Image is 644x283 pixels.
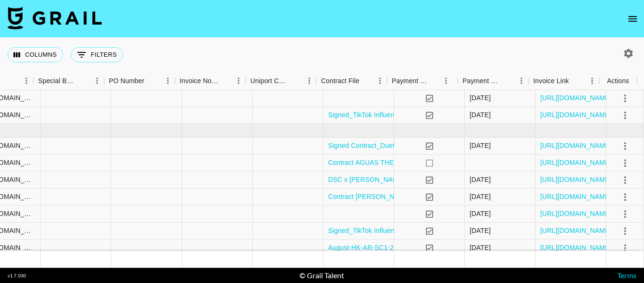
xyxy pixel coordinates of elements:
[8,273,26,279] div: v 1.7.100
[617,189,633,205] button: select merge strategy
[617,240,633,256] button: select merge strategy
[392,72,429,90] div: Payment Sent
[144,74,157,87] button: Sort
[328,226,541,236] a: Signed_TikTok Influencer Collab_@stuffbypaolo_Photo Restoration.pdf
[429,74,442,87] button: Sort
[470,226,491,236] div: 8/27/2025
[514,74,528,88] button: Menu
[470,111,491,120] div: 7/29/2025
[299,271,344,280] div: © Grail Talent
[250,72,289,90] div: Uniport Contact Email
[607,72,629,90] div: Actions
[533,72,569,90] div: Invoice Link
[569,74,582,87] button: Sort
[617,138,633,154] button: select merge strategy
[161,74,175,88] button: Menu
[359,74,372,87] button: Sort
[439,74,453,88] button: Menu
[71,47,123,62] button: Show filters
[231,74,246,88] button: Menu
[38,72,77,90] div: Special Booking Type
[540,94,611,103] a: [URL][DOMAIN_NAME]
[316,72,387,90] div: Contract File
[585,74,599,88] button: Menu
[246,72,316,90] div: Uniport Contact Email
[387,72,458,90] div: Payment Sent
[617,107,633,123] button: select merge strategy
[104,72,175,90] div: PO Number
[109,72,144,90] div: PO Number
[462,72,501,90] div: Payment Sent Date
[77,74,90,87] button: Sort
[470,94,491,103] div: 7/16/2025
[218,74,231,87] button: Sort
[328,111,601,120] a: Signed_TikTok Influencer Collab_@jacob.[PERSON_NAME].161_Headshot Generation.pdf
[8,47,63,62] button: Select columns
[328,175,416,185] a: DSC x [PERSON_NAME].pdf
[180,72,218,90] div: Invoice Notes
[470,192,491,202] div: 8/29/2025
[617,90,633,106] button: select merge strategy
[540,243,611,253] a: [URL][DOMAIN_NAME]
[617,172,633,188] button: select merge strategy
[470,243,491,253] div: 9/3/2025
[328,158,518,168] a: Contract AGUAS THE TEROR TRAIL x @royalkmpa-signed.pdf
[540,209,611,219] a: [URL][DOMAIN_NAME]
[470,175,491,185] div: 8/15/2025
[470,141,491,151] div: 8/4/2025
[328,192,458,202] a: Contract [PERSON_NAME] Aug-signed.pdf
[528,72,599,90] div: Invoice Link
[470,209,491,219] div: 8/26/2025
[540,111,611,120] a: [URL][DOMAIN_NAME]
[501,74,514,87] button: Sort
[33,72,104,90] div: Special Booking Type
[599,72,637,90] div: Actions
[90,74,104,88] button: Menu
[540,226,611,236] a: [URL][DOMAIN_NAME]
[321,72,359,90] div: Contract File
[540,141,611,151] a: [URL][DOMAIN_NAME]
[623,9,642,28] button: open drawer
[458,72,528,90] div: Payment Sent Date
[540,175,611,185] a: [URL][DOMAIN_NAME]
[19,74,33,88] button: Menu
[540,192,611,202] a: [URL][DOMAIN_NAME]
[175,72,246,90] div: Invoice Notes
[373,74,387,88] button: Menu
[617,271,636,280] a: Terms
[328,243,510,253] a: August-HK-AR-SC1-20250701-1697 - [PERSON_NAME].pdf
[328,141,423,151] a: Signed Contract_Duet App.JPG
[617,155,633,171] button: select merge strategy
[8,7,102,29] img: Grail Talent
[302,74,316,88] button: Menu
[540,158,611,168] a: [URL][DOMAIN_NAME]
[617,223,633,239] button: select merge strategy
[289,74,302,87] button: Sort
[617,206,633,222] button: select merge strategy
